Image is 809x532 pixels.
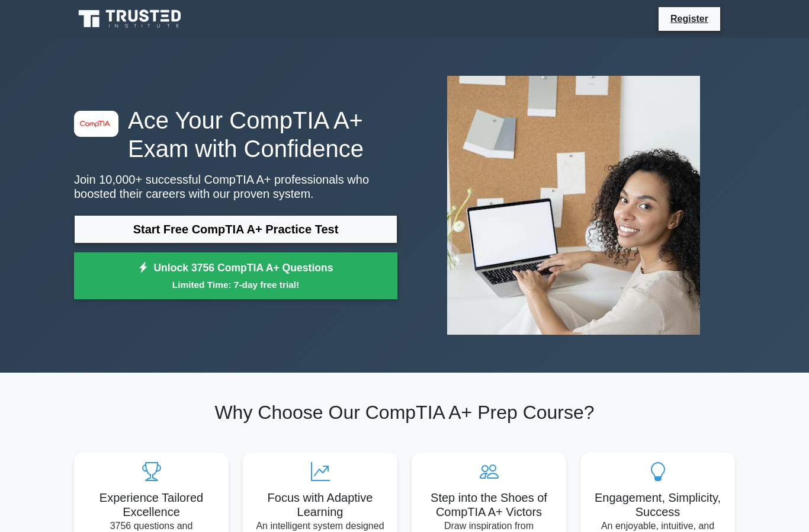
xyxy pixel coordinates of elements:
a: Register [663,11,715,26]
a: Start Free CompTIA A+ Practice Test [74,215,397,243]
h2: Why Choose Our CompTIA A+ Prep Course? [74,401,735,424]
h5: Focus with Adaptive Learning [252,491,388,519]
small: Limited Time: 7-day free trial! [89,278,383,291]
p: Join 10,000+ successful CompTIA A+ professionals who boosted their careers with our proven system. [74,172,397,201]
h5: Experience Tailored Excellence [84,491,219,519]
h5: Engagement, Simplicity, Success [590,491,725,519]
h5: Step into the Shoes of CompTIA A+ Victors [421,491,557,519]
h1: Ace Your CompTIA A+ Exam with Confidence [74,106,397,163]
a: Unlock 3756 CompTIA A+ QuestionsLimited Time: 7-day free trial! [74,252,397,300]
